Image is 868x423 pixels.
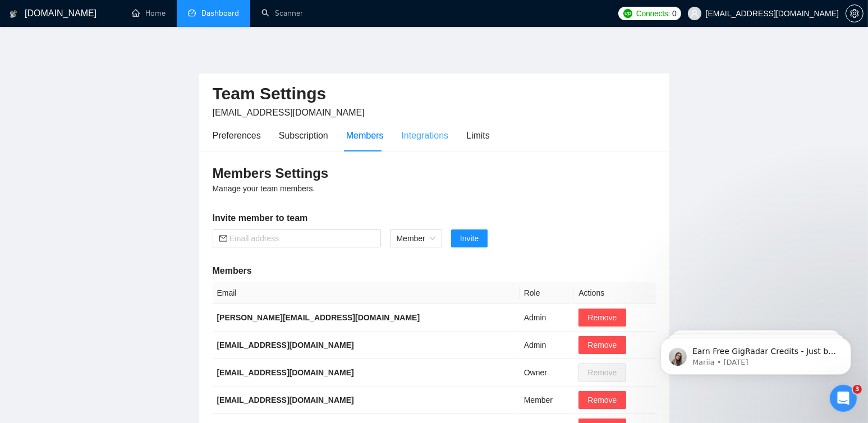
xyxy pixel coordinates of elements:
[623,9,632,18] img: upwork-logo.png
[10,5,17,23] img: logo
[587,394,617,406] span: Remove
[830,385,857,412] iframe: Intercom live chat
[217,368,354,377] b: [EMAIL_ADDRESS][DOMAIN_NAME]
[520,282,575,304] th: Role
[279,128,328,142] div: Subscription
[672,7,677,20] span: 0
[460,232,479,245] span: Invite
[213,264,656,278] h5: Members
[213,128,261,142] div: Preferences
[217,341,354,350] b: [EMAIL_ADDRESS][DOMAIN_NAME]
[213,211,656,225] h5: Invite member to team
[587,311,617,324] span: Remove
[578,391,626,409] button: Remove
[402,128,449,142] div: Integrations
[213,82,656,105] h2: Team Settings
[346,128,384,142] div: Members
[644,314,868,393] iframe: Intercom notifications message
[853,385,862,394] span: 3
[217,313,420,322] b: [PERSON_NAME][EMAIL_ADDRESS][DOMAIN_NAME]
[520,304,575,332] td: Admin
[217,396,354,404] b: [EMAIL_ADDRESS][DOMAIN_NAME]
[691,10,699,17] span: user
[466,128,490,142] div: Limits
[229,232,374,245] input: Email address
[219,235,227,242] span: mail
[213,282,520,304] th: Email
[574,282,655,304] th: Actions
[132,8,166,18] a: homeHome
[213,164,656,182] h3: Members Settings
[397,230,435,247] span: Member
[578,309,626,327] button: Remove
[587,339,617,351] span: Remove
[520,332,575,359] td: Admin
[451,229,488,247] button: Invite
[213,184,315,193] span: Manage your team members.
[846,9,863,18] span: setting
[578,336,626,354] button: Remove
[520,359,575,387] td: Owner
[213,108,365,117] span: [EMAIL_ADDRESS][DOMAIN_NAME]
[261,8,303,18] a: searchScanner
[520,387,575,414] td: Member
[636,7,670,20] span: Connects:
[846,9,864,18] a: setting
[188,8,239,18] a: dashboardDashboard
[846,4,864,22] button: setting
